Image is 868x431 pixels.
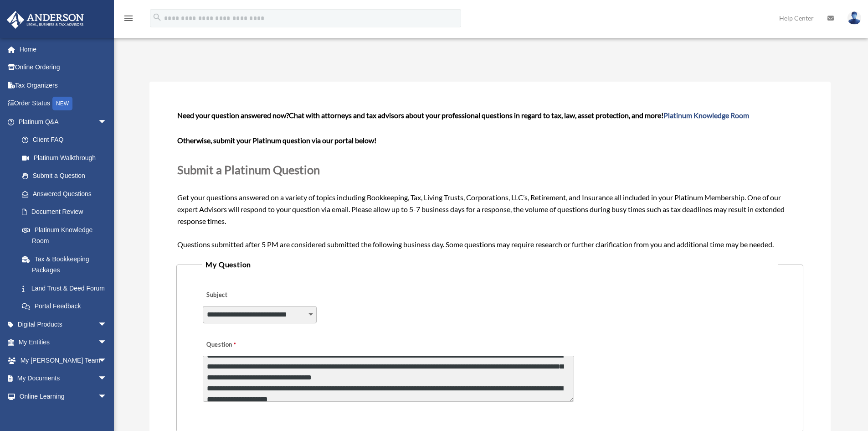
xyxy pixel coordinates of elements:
[177,111,289,119] span: Need your question answered now?
[177,136,376,145] b: Otherwise, submit your Platinum question via our portal below!
[847,11,861,25] img: User Pic
[203,339,273,352] label: Question
[6,113,121,131] a: Platinum Q&Aarrow_drop_down
[13,149,121,167] a: Platinum Walkthrough
[6,387,121,405] a: Online Learningarrow_drop_down
[98,315,116,334] span: arrow_drop_down
[13,279,121,297] a: Land Trust & Deed Forum
[6,351,121,369] a: My [PERSON_NAME] Teamarrow_drop_down
[98,387,116,406] span: arrow_drop_down
[13,131,121,149] a: Client FAQ
[663,111,749,119] a: Platinum Knowledge Room
[123,16,134,24] a: menu
[13,185,121,203] a: Answered Questions
[6,40,121,58] a: Home
[13,221,121,250] a: Platinum Knowledge Room
[6,369,121,388] a: My Documentsarrow_drop_down
[98,113,116,131] span: arrow_drop_down
[177,111,802,248] span: Get your questions answered on a variety of topics including Bookkeeping, Tax, Living Trusts, Cor...
[6,94,121,113] a: Order StatusNEW
[123,13,134,24] i: menu
[98,333,116,352] span: arrow_drop_down
[203,289,289,302] label: Subject
[13,203,121,221] a: Document Review
[52,97,72,110] div: NEW
[202,258,777,271] legend: My Question
[6,76,121,94] a: Tax Organizers
[6,315,121,333] a: Digital Productsarrow_drop_down
[177,163,320,177] span: Submit a Platinum Question
[98,369,116,388] span: arrow_drop_down
[6,333,121,352] a: My Entitiesarrow_drop_down
[13,297,121,316] a: Portal Feedback
[6,58,121,77] a: Online Ordering
[152,12,162,22] i: search
[13,250,121,279] a: Tax & Bookkeeping Packages
[98,351,116,370] span: arrow_drop_down
[289,111,749,119] span: Chat with attorneys and tax advisors about your professional questions in regard to tax, law, ass...
[13,167,116,185] a: Submit a Question
[4,11,87,29] img: Anderson Advisors Platinum Portal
